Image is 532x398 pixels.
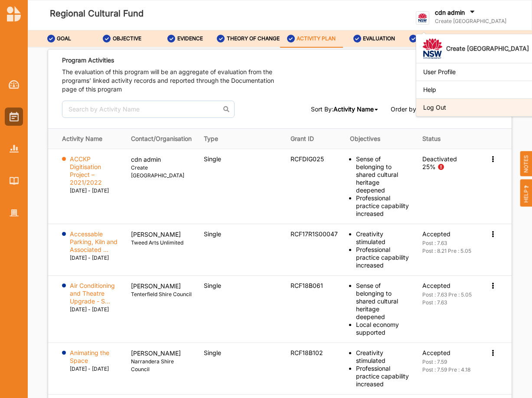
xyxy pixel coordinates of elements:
[391,105,454,113] span: Order by:
[70,282,119,305] label: Air Conditioning and Theatre Upgrade - S...
[356,282,410,321] div: Sense of belonging to shared cultural heritage deepened
[131,135,192,142] span: Contact/Organisation
[198,128,284,149] th: Type
[422,163,436,171] div: 25%
[422,230,477,238] div: Accepted
[204,155,221,163] span: Single
[422,247,477,255] div: Post : 8.21 Pre : 5.05
[10,112,19,121] img: Activities
[356,321,410,336] div: Local economy supported
[131,358,192,373] label: Narrandera Shire Council
[422,135,441,142] span: Status
[416,11,429,25] img: logo
[62,68,280,94] label: The evaluation of this program will be an aggregate of evaluation from the programs’ linked activ...
[62,56,498,64] div: Program Activities
[5,108,23,126] a: Activities
[227,35,280,42] label: THEORY OF CHANGE
[204,282,221,289] span: Single
[297,35,336,42] label: ACTIVITY PLAN
[422,291,477,299] div: Post : 7.63 Pre : 5.05
[423,86,530,94] div: Help
[131,164,192,179] label: Create [GEOGRAPHIC_DATA]
[57,35,71,42] label: GOAL
[356,349,410,365] div: Creativity stimulated
[356,230,410,246] div: Creativity stimulated
[70,357,119,364] a: Animating the Space
[131,282,192,290] p: [PERSON_NAME]
[70,365,109,373] label: [DATE] - [DATE]
[10,209,19,217] img: Organisation
[131,155,192,164] p: cdn admin
[422,239,477,247] div: Post : 7.63
[356,194,410,218] div: Professional practice capability increased
[204,349,221,356] span: Single
[70,155,119,186] label: ACCKP Digitisation Project – 2021/2022
[70,349,119,365] label: Animating the Space
[9,80,20,89] img: Dashboard
[333,105,374,113] span: Activity Name
[113,35,141,42] label: OBJECTIVE
[422,358,477,366] div: Post : 7.59
[50,7,144,21] label: Regional Cultural Fund
[363,35,395,42] label: EVALUATION
[423,104,530,111] div: Log Out
[70,187,109,195] label: [DATE] - [DATE]
[290,230,338,238] div: RCF17R1S00047
[5,204,23,222] a: Organisation
[422,299,477,307] div: Post : 7.63
[290,135,314,142] span: Grant ID
[422,349,477,357] div: Accepted
[70,306,109,313] label: [DATE] - [DATE]
[350,135,380,142] span: Objectives
[423,68,530,76] div: User Profile
[131,239,192,247] label: Tweed Arts Unlimited
[422,366,477,374] div: Post : 7.59 Pre : 4.18
[5,172,23,190] a: Library
[435,9,465,16] label: cdn admin
[70,230,119,254] label: Accessable Parking, Kiln and Associated ...
[356,155,410,194] div: Sense of belonging to shared cultural heritage deepened
[356,365,410,388] div: Professional practice capability increased
[62,135,102,142] span: Activity Name
[7,6,21,22] img: logo
[5,75,23,94] a: Dashboard
[422,282,477,290] div: Accepted
[290,282,338,290] div: RCF18B061
[290,349,338,357] div: RCF18B102
[422,155,477,163] div: Deactivated
[204,230,221,238] span: Single
[62,101,235,118] input: Search by Activity Name
[356,246,410,269] div: Professional practice capability increased
[70,246,119,253] a: Accessable Parking, Kiln and Associated ...
[131,349,192,358] p: [PERSON_NAME]
[131,290,192,298] label: Tenterfield Shire Council
[10,145,19,152] img: Reports
[290,155,338,163] div: RCFDIG025
[70,297,119,305] a: Air Conditioning and Theatre Upgrade - S...
[177,35,203,42] label: EVIDENCE
[435,18,506,25] label: Create [GEOGRAPHIC_DATA]
[5,140,23,158] a: Reports
[311,105,379,113] span: Sort By:
[10,177,19,184] img: Library
[131,230,192,239] p: [PERSON_NAME]
[70,254,109,262] label: [DATE] - [DATE]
